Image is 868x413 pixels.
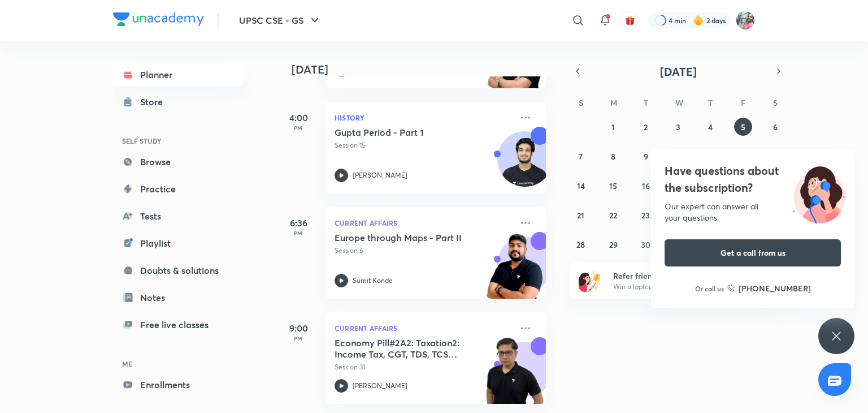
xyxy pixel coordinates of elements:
button: avatar [621,11,639,29]
button: September 8, 2025 [604,147,622,165]
abbr: September 29, 2025 [609,239,618,250]
h6: Refer friends [613,270,752,282]
abbr: Sunday [579,97,583,108]
button: September 9, 2025 [637,147,655,165]
h6: [PHONE_NUMBER] [739,282,811,294]
h4: [DATE] [292,63,557,76]
a: Browse [113,150,244,173]
abbr: September 9, 2025 [644,151,648,162]
button: September 10, 2025 [669,147,687,165]
p: Sumit Konde [353,276,393,286]
abbr: September 22, 2025 [609,210,617,221]
p: [PERSON_NAME] [353,381,407,391]
button: September 11, 2025 [701,147,719,165]
abbr: Saturday [773,97,778,108]
button: Get a call from us [665,239,841,266]
img: streak [693,15,704,26]
abbr: September 6, 2025 [773,122,778,132]
abbr: Friday [741,97,745,108]
abbr: September 28, 2025 [576,239,585,250]
a: Tests [113,205,244,227]
button: September 1, 2025 [604,118,622,136]
div: Our expert can answer all your questions [665,201,841,223]
img: ttu_illustration_new.svg [783,162,854,223]
p: Session 15 [335,140,512,150]
p: Win a laptop, vouchers & more [613,282,752,292]
p: Current Affairs [335,321,512,335]
abbr: September 14, 2025 [577,180,585,191]
p: PM [276,335,321,342]
abbr: September 4, 2025 [708,122,713,132]
a: Practice [113,178,244,200]
img: unacademy [484,232,546,310]
h6: SELF STUDY [113,131,244,150]
button: September 13, 2025 [766,147,784,165]
button: September 4, 2025 [701,118,719,136]
h6: ME [113,354,244,373]
abbr: September 7, 2025 [579,151,583,162]
p: [PERSON_NAME] [353,170,407,180]
p: PM [276,230,321,236]
a: Company Logo [113,12,204,29]
abbr: September 23, 2025 [641,210,650,221]
div: Store [140,95,170,109]
h4: Have questions about the subscription? [665,162,841,196]
abbr: Monday [610,97,617,108]
button: [DATE] [585,63,771,79]
p: Or call us [695,283,724,294]
h5: 4:00 [276,111,321,124]
h5: Gupta Period - Part 1 [335,127,475,138]
img: Prerna Pathak [736,11,755,30]
abbr: September 8, 2025 [611,151,615,162]
a: Doubts & solutions [113,259,244,282]
abbr: September 30, 2025 [641,239,650,250]
img: avatar [625,15,635,25]
img: Avatar [498,137,552,192]
span: [DATE] [660,64,697,79]
p: Session 31 [335,362,512,372]
a: Planner [113,63,244,86]
abbr: September 5, 2025 [741,122,745,132]
a: Free live classes [113,313,244,336]
abbr: September 2, 2025 [644,122,648,132]
abbr: September 1, 2025 [611,122,615,132]
button: September 30, 2025 [637,235,655,253]
button: September 14, 2025 [572,177,590,195]
abbr: September 16, 2025 [642,180,650,191]
button: September 29, 2025 [604,235,622,253]
img: Company Logo [113,12,204,26]
a: [PHONE_NUMBER] [727,282,811,294]
abbr: Wednesday [675,97,683,108]
h5: Europe through Maps - Part II [335,232,475,243]
h5: 6:36 [276,216,321,230]
p: History [335,111,512,124]
abbr: September 3, 2025 [676,122,680,132]
button: September 3, 2025 [669,118,687,136]
a: Notes [113,286,244,309]
p: PM [276,124,321,131]
abbr: Thursday [708,97,713,108]
button: September 12, 2025 [734,147,752,165]
button: September 2, 2025 [637,118,655,136]
abbr: September 15, 2025 [609,180,617,191]
abbr: September 21, 2025 [577,210,584,221]
button: September 6, 2025 [766,118,784,136]
a: Store [113,91,244,113]
a: Playlist [113,232,244,255]
button: September 21, 2025 [572,206,590,224]
button: September 28, 2025 [572,235,590,253]
button: September 5, 2025 [734,118,752,136]
button: September 22, 2025 [604,206,622,224]
p: Session 6 [335,246,512,256]
button: UPSC CSE - GS [232,9,328,32]
p: Current Affairs [335,216,512,230]
abbr: Tuesday [644,97,648,108]
h5: Economy Pill#2A2: Taxation2: Income Tax, CGT, TDS, TCS etc [335,337,475,360]
button: September 15, 2025 [604,177,622,195]
h5: 9:00 [276,321,321,335]
button: September 7, 2025 [572,147,590,165]
button: September 23, 2025 [637,206,655,224]
img: referral [579,269,601,292]
button: September 16, 2025 [637,177,655,195]
a: Enrollments [113,373,244,396]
